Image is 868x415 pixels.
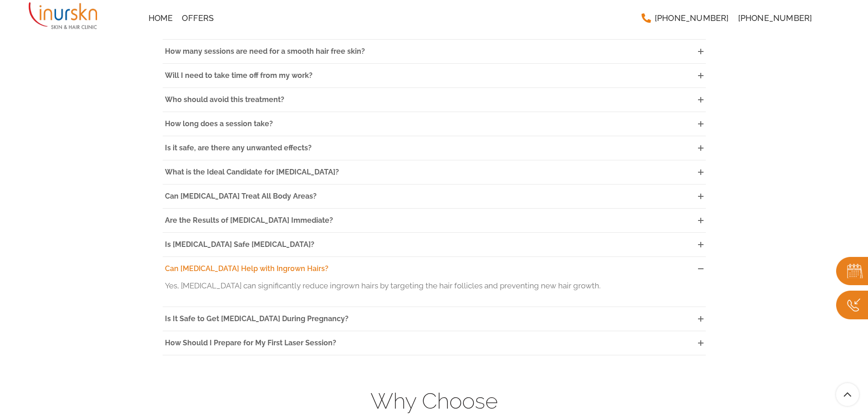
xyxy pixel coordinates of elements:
span: How Should I Prepare for My First Laser Session? [165,338,336,347]
span: Is it safe, are there any unwanted effects? [165,143,312,152]
a: Are the Results of [MEDICAL_DATA] Immediate? [163,209,706,232]
a: Is It Safe to Get [MEDICAL_DATA] During Pregnancy? [163,307,706,331]
a: Scroll To Top [836,383,859,406]
span: [PHONE_NUMBER] [738,14,812,22]
a: How many sessions are need for a smooth hair free skin? [163,40,706,63]
a: Can [MEDICAL_DATA] Treat All Body Areas? [163,184,706,208]
a: Is [MEDICAL_DATA] Safe [MEDICAL_DATA]? [163,233,706,256]
span: Who should avoid this treatment? [165,95,284,104]
a: Home [144,9,178,27]
a: Who should avoid this treatment? [163,88,706,112]
span: Can [MEDICAL_DATA] Treat All Body Areas? [165,192,317,200]
span: How many sessions are need for a smooth hair free skin? [165,47,365,56]
span: Will I need to take time off from my work? [165,71,313,80]
a: Can [MEDICAL_DATA] Help with Ingrown Hairs? [163,257,706,281]
span: What is the Ideal Candidate for [MEDICAL_DATA]? [165,168,339,176]
span: Are the Results of [MEDICAL_DATA] Immediate? [165,216,333,225]
a: Offers [177,9,218,27]
span: Is [MEDICAL_DATA] Safe [MEDICAL_DATA]? [165,240,314,249]
span: Is It Safe to Get [MEDICAL_DATA] During Pregnancy? [165,314,349,323]
a: Will I need to take time off from my work? [163,64,706,87]
span: [PHONE_NUMBER] [655,14,729,22]
a: How long does a session take? [163,112,706,136]
a: [PHONE_NUMBER] [734,9,817,27]
a: Is it safe, are there any unwanted effects? [163,136,706,160]
p: Yes, [MEDICAL_DATA] can significantly reduce ingrown hairs by targeting the hair follicles and pr... [165,281,704,291]
span: Can [MEDICAL_DATA] Help with Ingrown Hairs? [165,264,329,273]
a: How Should I Prepare for My First Laser Session? [163,331,706,355]
span: Home [149,14,173,22]
span: Offers [182,14,214,22]
a: [PHONE_NUMBER] [637,9,734,27]
a: What is the Ideal Candidate for [MEDICAL_DATA]? [163,160,706,184]
span: How long does a session take? [165,119,273,128]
